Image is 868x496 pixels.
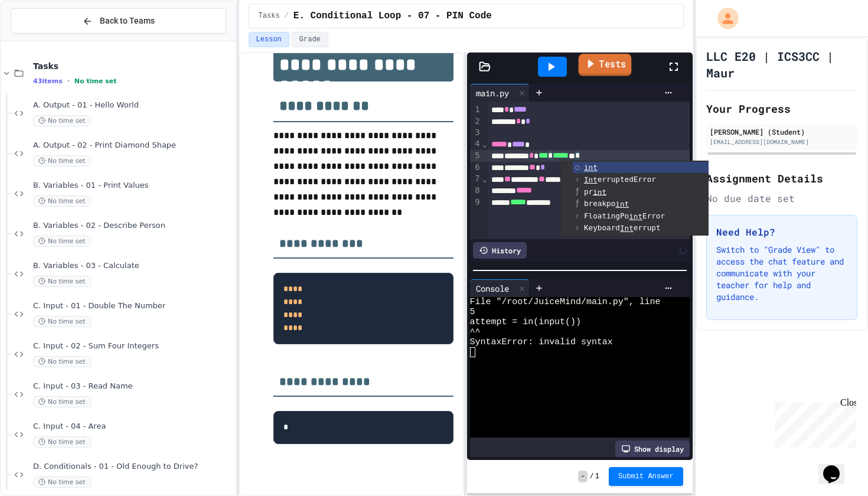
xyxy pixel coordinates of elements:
[33,276,91,287] span: No time set
[470,317,581,327] span: attempt = in(input())
[716,244,847,303] p: Switch to "Grade View" to access the chat feature and communicate with your teacher for help and ...
[706,100,857,117] h2: Your Progress
[593,187,606,196] span: int
[470,337,613,347] span: SyntaxError: invalid syntax
[470,185,482,197] div: 8
[33,100,233,110] span: A. Output - 01 - Hello World
[473,242,527,259] div: History
[615,200,629,208] span: int
[584,175,656,184] span: erruptedError
[470,84,530,102] div: main.py
[470,327,481,337] span: ^^
[33,61,233,71] span: Tasks
[710,126,854,137] div: [PERSON_NAME] (Student)
[470,297,661,307] span: File "/root/JuiceMind/main.py", line
[33,436,91,448] span: No time set
[595,472,599,481] span: 1
[470,150,482,162] div: 5
[33,356,91,367] span: No time set
[578,471,587,482] span: -
[584,223,661,232] span: Keyboard errupt
[33,381,233,391] span: C. Input - 03 - Read Name
[74,77,117,85] span: No time set
[470,138,482,150] div: 4
[470,104,482,116] div: 1
[470,307,475,317] span: 5
[33,236,91,247] span: No time set
[716,225,847,239] h3: Need Help?
[584,163,598,172] span: int
[609,467,683,486] button: Submit Answer
[470,173,482,185] div: 7
[33,195,91,207] span: No time set
[33,301,233,311] span: C. Input - 01 - Double The Number
[33,77,63,85] span: 43 items
[33,181,233,191] span: B. Variables - 01 - Print Values
[620,224,634,233] span: Int
[584,211,665,220] span: FloatingPo Error
[482,139,488,149] span: Fold line
[470,197,482,208] div: 9
[470,282,515,295] div: Console
[259,11,280,21] span: Tasks
[249,32,289,47] button: Lesson
[629,212,642,221] span: int
[618,472,674,481] span: Submit Answer
[33,396,91,407] span: No time set
[33,462,233,472] span: D. Conditionals - 01 - Old Enough to Drive?
[706,170,857,187] h2: Assignment Details
[615,440,690,457] div: Show display
[470,279,530,297] div: Console
[818,449,856,484] iframe: chat widget
[67,76,70,86] span: •
[706,191,857,205] div: No due date set
[470,127,482,138] div: 3
[33,477,91,488] span: No time set
[470,116,482,128] div: 2
[584,199,629,208] span: breakpo
[710,138,854,146] div: [EMAIL_ADDRESS][DOMAIN_NAME]
[33,261,233,271] span: B. Variables - 03 - Calculate
[33,316,91,327] span: No time set
[584,175,598,184] span: Int
[33,221,233,231] span: B. Variables - 02 - Describe Person
[33,341,233,351] span: C. Input - 02 - Sum Four Integers
[33,115,91,126] span: No time set
[482,174,488,184] span: Fold line
[100,15,155,27] span: Back to Teams
[470,162,482,174] div: 6
[285,11,289,21] span: /
[33,422,233,432] span: C. Input - 04 - Area
[470,87,515,99] div: main.py
[590,472,594,481] span: /
[5,5,81,75] div: Chat with us now!Close
[705,5,742,32] div: My Account
[561,161,709,236] ul: Completions
[578,54,631,76] a: Tests
[11,8,226,34] button: Back to Teams
[293,9,492,23] span: E. Conditional Loop - 07 - PIN Code
[33,155,91,167] span: No time set
[292,32,328,47] button: Grade
[584,187,606,196] span: pr
[706,48,857,81] h1: LLC E20 | ICS3CC | Maur
[770,397,856,448] iframe: chat widget
[33,141,233,151] span: A. Output - 02 - Print Diamond Shape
